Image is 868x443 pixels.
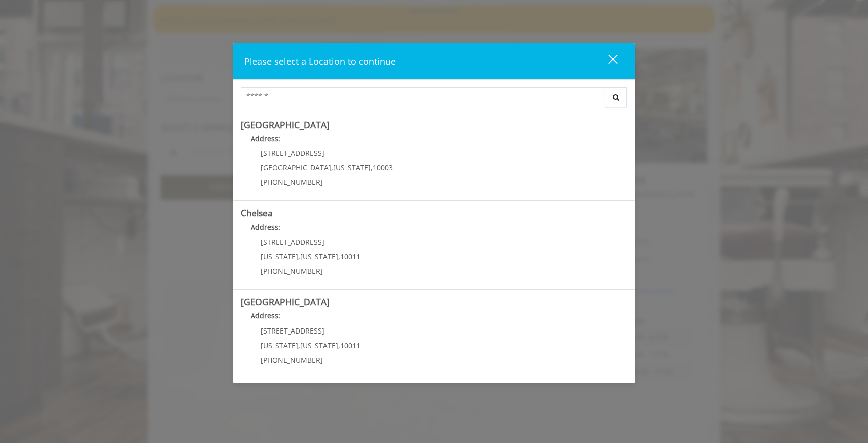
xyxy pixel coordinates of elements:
[300,252,338,261] span: [US_STATE]
[241,296,330,308] b: [GEOGRAPHIC_DATA]
[241,87,605,107] input: Search Center
[241,119,330,131] b: [GEOGRAPHIC_DATA]
[261,355,323,365] span: [PHONE_NUMBER]
[373,163,393,172] span: 10003
[261,341,298,350] span: [US_STATE]
[340,252,360,261] span: 10011
[371,163,373,172] span: ,
[298,252,300,261] span: ,
[261,326,324,336] span: [STREET_ADDRESS]
[241,87,627,113] div: Center Select
[261,266,323,276] span: [PHONE_NUMBER]
[241,207,273,219] b: Chelsea
[597,54,617,69] div: close dialog
[261,177,323,187] span: [PHONE_NUMBER]
[331,163,333,172] span: ,
[300,341,338,350] span: [US_STATE]
[251,311,280,320] b: Address:
[261,237,324,247] span: [STREET_ADDRESS]
[261,163,331,172] span: [GEOGRAPHIC_DATA]
[251,222,280,232] b: Address:
[333,163,371,172] span: [US_STATE]
[251,134,280,143] b: Address:
[340,341,360,350] span: 10011
[261,148,324,158] span: [STREET_ADDRESS]
[338,341,340,350] span: ,
[244,55,396,67] span: Please select a Location to continue
[261,252,298,261] span: [US_STATE]
[338,252,340,261] span: ,
[610,94,622,101] i: Search button
[590,51,624,71] button: close dialog
[298,341,300,350] span: ,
